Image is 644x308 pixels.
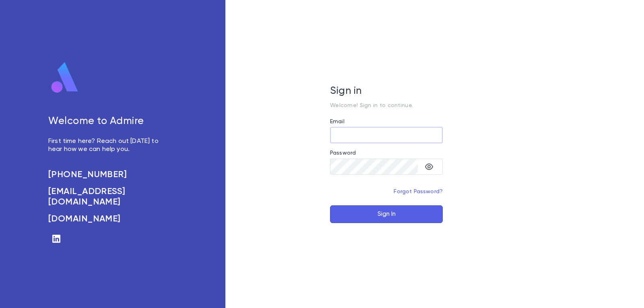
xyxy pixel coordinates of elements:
[48,137,167,153] p: First time here? Reach out [DATE] to hear how we can help you.
[330,205,443,223] button: Sign In
[330,85,443,97] h5: Sign in
[48,170,167,180] a: [PHONE_NUMBER]
[421,159,437,175] button: toggle password visibility
[48,116,167,128] h5: Welcome to Admire
[394,189,443,194] a: Forgot Password?
[48,62,81,94] img: logo
[48,186,167,207] a: [EMAIL_ADDRESS][DOMAIN_NAME]
[330,118,345,125] label: Email
[330,150,356,156] label: Password
[48,214,167,224] a: [DOMAIN_NAME]
[330,102,443,109] p: Welcome! Sign in to continue.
